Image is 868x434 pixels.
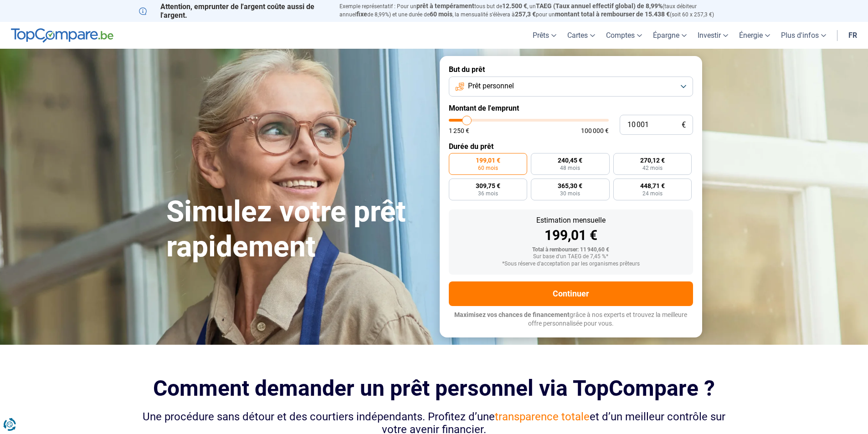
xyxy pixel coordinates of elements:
h2: Comment demander un prêt personnel via TopCompare ? [139,376,729,401]
p: Attention, emprunter de l'argent coûte aussi de l'argent. [139,2,329,20]
span: 199,01 € [476,157,500,163]
span: € [682,121,686,129]
span: 60 mois [478,165,498,171]
span: 448,71 € [640,183,665,189]
button: Continuer [449,281,693,306]
a: Cartes [562,22,601,49]
div: Sur base d'un TAEG de 7,45 %* [456,254,686,260]
div: Total à rembourser: 11 940,60 € [456,247,686,253]
a: Énergie [734,22,776,49]
span: prêt à tempérament [416,2,474,10]
img: TopCompare [11,28,113,43]
span: transparence totale [495,410,590,423]
label: Montant de l'emprunt [449,104,693,112]
span: Maximisez vos chances de financement [454,311,570,318]
a: Plus d'infos [776,22,832,49]
p: grâce à nos experts et trouvez la meilleure offre personnalisée pour vous. [449,311,693,328]
span: 30 mois [560,191,580,196]
div: *Sous réserve d'acceptation par les organismes prêteurs [456,261,686,267]
label: But du prêt [449,65,693,74]
p: Exemple représentatif : Pour un tous but de , un (taux débiteur annuel de 8,99%) et une durée de ... [339,2,729,19]
span: 42 mois [642,165,663,171]
span: fixe [356,10,367,18]
a: Prêts [527,22,562,49]
button: Prêt personnel [449,77,693,97]
div: Estimation mensuelle [456,217,686,224]
span: montant total à rembourser de 15.438 € [555,10,670,18]
span: 48 mois [560,165,580,171]
a: Comptes [601,22,647,49]
h1: Simulez votre prêt rapidement [166,194,429,265]
span: 240,45 € [558,157,582,163]
span: 100 000 € [581,128,609,134]
span: 365,30 € [558,183,582,189]
div: 199,01 € [456,229,686,242]
span: 1 250 € [449,128,469,134]
a: Épargne [647,22,692,49]
span: 12.500 € [502,2,527,10]
span: 24 mois [642,191,663,196]
span: TAEG (Taux annuel effectif global) de 8,99% [536,2,663,10]
span: Prêt personnel [468,81,514,91]
span: 60 mois [430,10,452,18]
a: Investir [692,22,734,49]
a: fr [843,22,863,49]
span: 270,12 € [640,157,665,163]
label: Durée du prêt [449,142,693,151]
span: 309,75 € [476,183,500,189]
span: 257,3 € [515,10,536,18]
span: 36 mois [478,191,498,196]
